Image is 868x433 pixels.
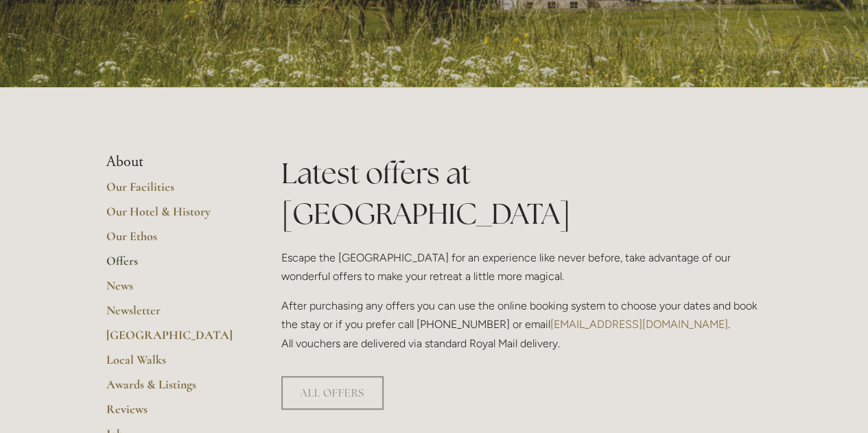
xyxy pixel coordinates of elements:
a: Awards & Listings [106,377,237,401]
li: About [106,153,237,171]
a: Our Ethos [106,229,237,253]
a: Reviews [106,401,237,426]
a: Local Walks [106,352,237,377]
a: Offers [106,253,237,278]
p: After purchasing any offers you can use the online booking system to choose your dates and book t... [281,296,762,353]
h1: Latest offers at [GEOGRAPHIC_DATA] [281,153,762,234]
a: News [106,278,237,303]
p: Escape the [GEOGRAPHIC_DATA] for an experience like never before, take advantage of our wonderful... [281,248,762,285]
a: Newsletter [106,303,237,327]
a: Our Hotel & History [106,204,237,229]
a: ALL OFFERS [281,376,384,410]
a: [GEOGRAPHIC_DATA] [106,327,237,352]
a: Our Facilities [106,179,237,204]
a: [EMAIL_ADDRESS][DOMAIN_NAME] [550,318,728,331]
